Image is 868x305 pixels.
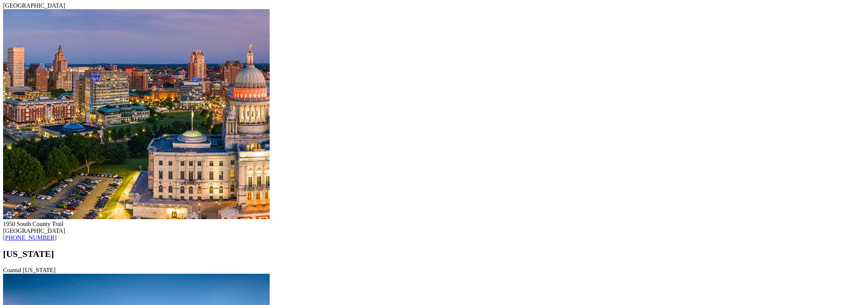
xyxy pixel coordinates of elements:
div: Coastal [US_STATE] [3,267,865,274]
img: New England Location Image [3,9,270,219]
div: 1950 South County Trail [GEOGRAPHIC_DATA] [3,221,865,234]
div: [GEOGRAPHIC_DATA] [3,2,865,9]
h2: [US_STATE] [3,249,865,259]
a: [PHONE_NUMBER] [3,234,56,241]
